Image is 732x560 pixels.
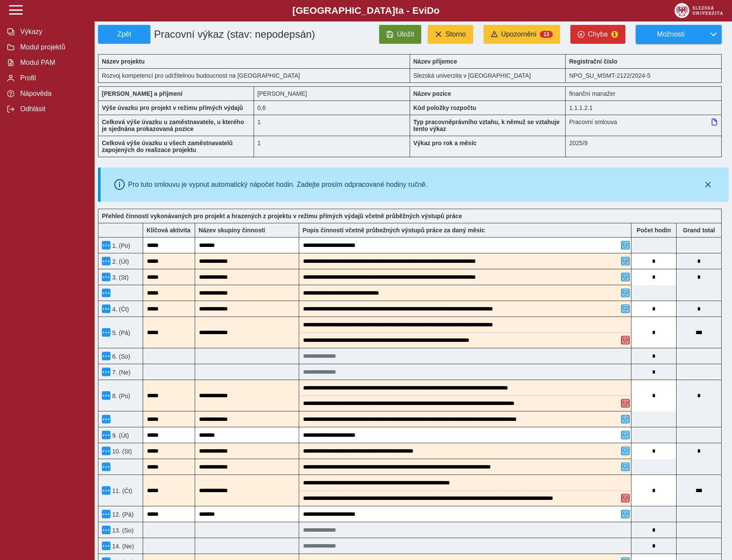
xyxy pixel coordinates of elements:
b: Registrační číslo [569,58,617,65]
button: Menu [102,391,110,400]
button: Menu [102,463,110,471]
button: Přidat poznámku [621,415,630,423]
span: Modul PAM [18,59,87,67]
button: Menu [102,257,110,265]
button: Přidat poznámku [621,257,630,265]
button: Přidat poznámku [621,431,630,439]
span: 2. (Út) [110,258,129,265]
span: 12. (Pá) [110,511,134,518]
span: 1 [611,31,618,38]
button: Menu [102,289,110,297]
span: 5. (Pá) [110,329,130,336]
b: Kód položky rozpočtu [413,104,476,111]
button: Odstranit poznámku [621,336,630,344]
span: 14. (Ne) [110,543,134,550]
div: 2025/9 [566,136,722,157]
span: 3. (St) [110,274,129,281]
span: Storno [445,30,466,38]
button: Menu [102,542,110,550]
span: Upozornění [501,30,537,38]
div: NPO_SU_MSMT-2122/2024-5 [566,68,722,83]
b: [GEOGRAPHIC_DATA] a - Evi [26,5,706,16]
span: Uložit [397,30,414,38]
button: Přidat poznámku [621,273,630,281]
button: Menu [102,431,110,439]
button: Zpět [98,25,150,44]
b: Název pozice [413,90,451,97]
b: Název skupiny činností [199,227,265,234]
button: Storno [428,25,473,44]
b: Klíčová aktivita [147,227,190,234]
button: Menu [102,328,110,337]
span: Profil [18,74,87,82]
div: Slezská univerzita v [GEOGRAPHIC_DATA] [410,68,566,83]
b: Počet hodin [631,227,676,234]
span: Výkazy [18,28,87,36]
b: Typ pracovněprávního vztahu, k němuž se vztahuje tento výkaz [413,119,560,132]
button: Přidat poznámku [621,289,630,297]
span: 10. (St) [110,448,132,455]
span: Chyba [588,30,608,38]
button: Odstranit poznámku [621,399,630,408]
div: [PERSON_NAME] [254,86,410,100]
button: Přidat poznámku [621,241,630,250]
span: o [434,5,440,16]
button: Možnosti [636,25,705,44]
div: Rozvoj kompetencí pro udržitelnou budoucnost na [GEOGRAPHIC_DATA] [98,68,410,83]
span: 13. (So) [110,527,134,534]
span: t [395,5,398,16]
span: Zpět [102,30,147,38]
span: Odhlásit [18,105,87,113]
span: 13 [540,31,552,38]
div: Pro tuto smlouvu je vypnut automatický nápočet hodin. Zadejte prosím odpracované hodiny ručně. [128,181,427,189]
b: Název příjemce [413,58,457,65]
b: Suma za den přes všechny výkazy [677,227,721,234]
span: Nápověda [18,90,87,97]
button: Menu [102,241,110,250]
button: Menu [102,304,110,313]
img: logo_web_su.png [674,3,723,18]
button: Odstranit poznámku [621,494,630,502]
span: Možnosti [643,30,698,38]
span: 8. (Po) [110,393,130,399]
span: 6. (So) [110,353,130,360]
b: Celková výše úvazku u zaměstnavatele, u kterého je sjednána prokazovaná pozice [102,119,244,132]
span: 4. (Čt) [110,306,129,313]
button: Menu [102,526,110,534]
div: 1 [254,136,410,157]
button: Menu [102,447,110,455]
b: Popis činností včetně průbežných výstupů práce za daný měsíc [303,227,485,234]
b: Výkaz pro rok a měsíc [413,140,477,146]
button: Přidat poznámku [621,304,630,313]
button: Přidat poznámku [621,447,630,455]
b: Výše úvazku pro projekt v režimu přímých výdajů [102,104,243,111]
button: Menu [102,510,110,518]
span: 1. (Po) [110,242,130,249]
button: Chyba1 [570,25,625,44]
button: Menu [102,486,110,495]
h1: Pracovní výkaz (stav: nepodepsán) [150,25,361,44]
b: Název projektu [102,58,145,65]
b: [PERSON_NAME] a příjmení [102,90,182,97]
div: Pracovní smlouva [566,115,722,136]
div: 1 [254,115,410,136]
span: Modul projektů [18,43,87,51]
div: 4,8 h / den. 24 h / týden. [254,100,410,115]
div: finanční manažer [566,86,722,100]
b: Celková výše úvazku u všech zaměstnavatelů zapojených do realizace projektu [102,140,233,153]
button: Upozornění13 [484,25,560,44]
span: 7. (Ne) [110,369,131,376]
button: Přidat poznámku [621,463,630,471]
b: Přehled činností vykonávaných pro projekt a hrazených z projektu v režimu přímých výdajů včetně p... [102,213,462,219]
button: Menu [102,415,110,423]
button: Přidat poznámku [621,510,630,518]
button: Menu [102,273,110,281]
button: Menu [102,352,110,360]
span: 9. (Út) [110,432,129,439]
span: D [427,5,434,16]
button: Menu [102,368,110,376]
button: Uložit [379,25,421,44]
span: 11. (Čt) [110,487,132,494]
div: 1.1.1.2.1 [566,100,722,115]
